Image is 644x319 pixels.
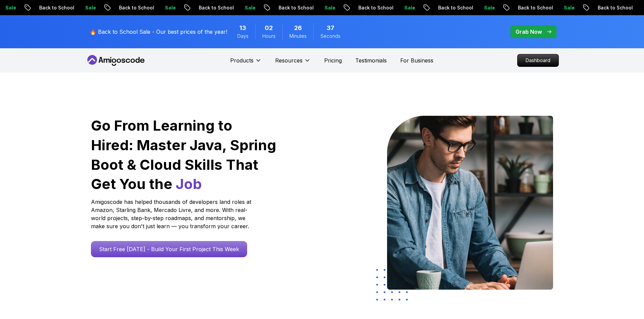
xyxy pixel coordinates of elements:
span: Days [237,33,248,39]
span: Minutes [289,33,307,39]
a: For Business [400,56,433,64]
img: hero [387,116,553,290]
p: Sale [373,4,395,11]
p: Sale [214,4,235,11]
p: Back to School [487,4,533,11]
p: Back to School [327,4,373,11]
p: Grab Now [516,28,542,36]
p: Sale [533,4,554,11]
p: 🔥 Back to School Sale - Our best prices of the year! [90,28,227,36]
p: Back to School [407,4,453,11]
p: Back to School [8,4,54,11]
a: Start Free [DATE] - Build Your First Project This Week [91,241,247,257]
p: Sale [293,4,315,11]
button: Products [230,56,262,70]
a: Pricing [324,56,342,64]
p: Back to School [168,4,214,11]
a: Dashboard [517,54,559,67]
p: Dashboard [518,54,558,67]
p: Sale [134,4,156,11]
p: Back to School [247,4,293,11]
span: 26 Minutes [294,23,302,33]
span: 37 Seconds [327,23,334,33]
span: Seconds [320,33,340,39]
p: Sale [613,4,634,11]
p: Sale [54,4,76,11]
button: Resources [275,56,311,70]
p: Back to School [88,4,134,11]
span: Hours [262,33,276,39]
h1: Go From Learning to Hired: Master Java, Spring Boot & Cloud Skills That Get You the [91,116,277,194]
span: 13 Days [239,23,246,33]
p: Resources [275,56,303,64]
span: Job [176,175,202,192]
span: 2 Hours [265,23,273,33]
a: Testimonials [355,56,387,64]
p: Products [230,56,254,64]
p: Amigoscode has helped thousands of developers land roles at Amazon, Starling Bank, Mercado Livre,... [91,198,253,230]
p: Sale [453,4,475,11]
p: Back to School [567,4,613,11]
